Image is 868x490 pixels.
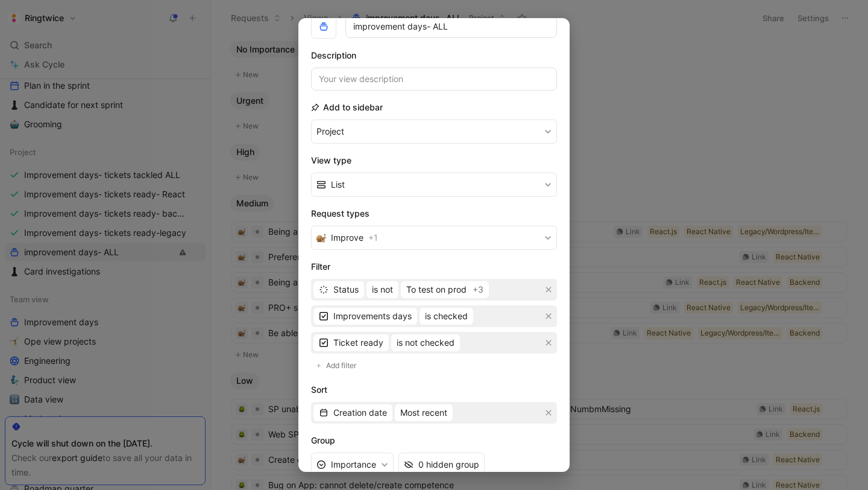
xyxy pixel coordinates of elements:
span: To test on prod [406,282,467,297]
h2: Sort [311,383,557,397]
span: is not checked [397,336,454,350]
span: Most recent [400,406,447,420]
h2: Request types [311,206,557,221]
button: 🐌Improve+1 [311,226,557,250]
input: Your view name [345,15,557,38]
span: is checked [425,309,468,323]
button: List [311,173,557,197]
span: Improvements days [333,309,412,323]
img: 🐌 [316,233,326,243]
h2: Add to sidebar [311,100,383,115]
button: Status [313,281,364,298]
button: Importance [311,453,394,477]
button: Creation date [313,404,392,421]
button: Most recent [395,404,453,421]
h2: Filter [311,259,557,274]
h2: Description [311,48,356,63]
h2: View type [311,153,557,168]
span: Add filter [326,360,357,372]
div: 0 hidden group [418,457,479,472]
button: 0 hidden group [398,453,485,477]
span: +3 [473,282,483,297]
span: Improve [331,231,363,245]
button: Ticket ready [313,334,389,351]
button: Improvements days [313,308,417,325]
span: is not [372,282,393,297]
input: Your view description [311,68,557,91]
button: is not [366,281,398,298]
button: is checked [420,308,473,325]
h2: Group [311,433,557,448]
button: To test on prod+3 [401,281,489,298]
button: is not checked [391,334,460,351]
span: Creation date [333,406,387,420]
button: Add filter [311,358,363,373]
span: Status [333,282,359,297]
span: Ticket ready [333,336,383,350]
button: Project [311,119,557,144]
span: + 1 [368,231,378,245]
